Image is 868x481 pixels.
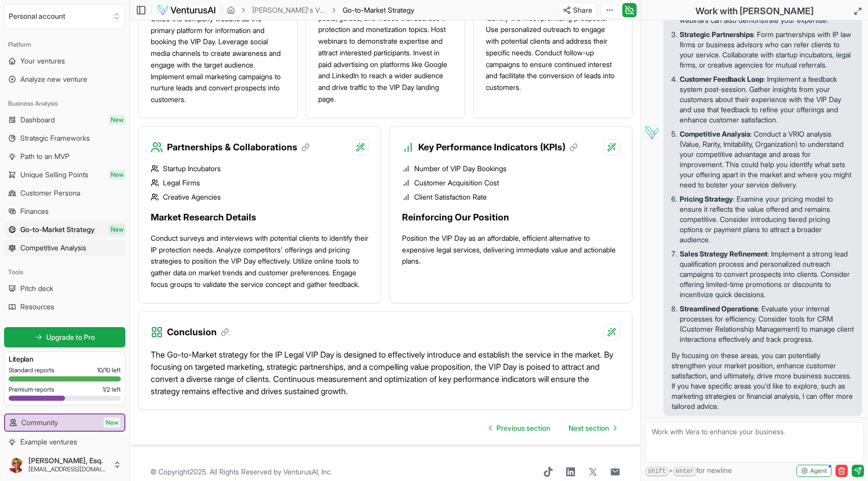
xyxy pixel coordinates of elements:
span: Upgrade to Pro [46,332,95,342]
a: DashboardNew [4,112,125,128]
span: New [104,418,120,428]
h3: Partnerships & Collaborations [167,140,310,154]
span: Resources [20,302,54,312]
span: Premium reports [9,386,54,394]
p: The Go-to-Market strategy for the IP Legal VIP Day is designed to effectively introduce and estab... [151,348,620,397]
h3: Lite plan [9,354,121,364]
a: [PERSON_NAME]'s VIP Day [252,5,325,15]
span: Competitive Analysis [20,243,86,253]
h3: Market Research Details [151,210,369,225]
span: Share [573,5,592,15]
span: Next section [569,423,609,433]
span: 10 / 10 left [97,366,121,374]
span: Unique Selling Points [20,170,88,180]
span: Example ventures [20,437,77,447]
a: Analyze new venture [4,71,125,87]
h3: Conclusion [167,325,229,339]
p: By focusing on these areas, you can potentially strengthen your market position, enhance customer... [672,350,854,411]
a: Competitive Analysis [4,240,125,256]
span: [EMAIL_ADDRESS][DOMAIN_NAME] [28,465,109,473]
li: Customer Acquisition Cost [402,178,620,188]
a: Your ventures [4,53,125,69]
kbd: shift [645,467,669,476]
img: logo [157,4,216,16]
a: Resources [4,299,125,315]
span: New [109,170,125,180]
li: Creative Agencies [151,192,369,202]
h3: Key Performance Indicators (KPIs) [418,140,578,154]
div: Platform [4,37,125,53]
span: Finances [20,206,49,216]
span: + for newline [645,465,732,476]
li: Startup Incubators [151,164,369,174]
span: Go-to-Market Strategy [343,6,414,14]
strong: Pricing Strategy [680,195,733,203]
a: Strategic Frameworks [4,130,125,146]
a: Finances [4,203,125,219]
span: Dashboard [20,115,55,125]
span: Path to an MVP [20,151,70,162]
button: Agent [796,465,831,477]
p: Implement a lead qualification process to identify the most promising prospects. Use personalized... [486,1,620,93]
a: Customer Persona [4,185,125,201]
a: Example ventures [4,434,125,450]
p: : Implement a feedback system post-session. Gather insights from your customers about their exper... [680,74,854,125]
li: Legal Firms [151,178,369,188]
h2: Work with [PERSON_NAME] [695,4,814,18]
p: Position the VIP Day as an affordable, efficient alternative to expensive legal services, deliver... [402,233,620,267]
a: Path to an MVP [4,148,125,165]
p: : Implement a strong lead qualification process and personalized outreach campaigns to convert pr... [680,249,854,300]
a: Go-to-Market StrategyNew [4,221,125,238]
button: Share [558,2,597,18]
p: : Conduct a VRIO analysis (Value, Rarity, Imitability, Organization) to understand your competiti... [680,129,854,190]
p: Utilize the company website as the primary platform for information and booking the VIP Day. Leve... [151,13,285,106]
span: 1 / 2 left [103,386,121,394]
p: Develop high-quality content such as blog posts, guides, and videos that address IP protection an... [318,1,452,105]
div: Tools [4,264,125,280]
a: Unique Selling PointsNew [4,167,125,183]
p: : Evaluate your internal processes for efficiency. Consider tools for CRM (Customer Relationship ... [680,304,854,344]
button: Select an organization [4,4,125,28]
strong: Streamlined Operations [680,304,758,313]
a: CommunityNew [5,414,124,431]
li: Client Satisfaction Rate [402,192,620,202]
span: Go-to-Market Strategy [343,5,414,15]
span: Pitch deck [20,283,53,294]
span: Community [21,418,58,428]
nav: breadcrumb [227,5,414,15]
li: Number of VIP Day Bookings [402,164,620,174]
span: Strategic Frameworks [20,133,90,143]
a: Pitch deck [4,280,125,297]
a: Upgrade to Pro [4,327,125,347]
span: Go-to-Market Strategy [20,225,95,235]
button: [PERSON_NAME], Esq.[EMAIL_ADDRESS][DOMAIN_NAME] [4,453,125,477]
span: Standard reports [9,366,54,374]
a: VenturusAI, Inc [283,467,330,476]
span: New [109,225,125,235]
p: Conduct surveys and interviews with potential clients to identify their IP protection needs. Anal... [151,233,369,291]
span: [PERSON_NAME], Esq. [28,456,109,465]
span: Previous section [496,423,550,433]
img: Vera [643,124,659,140]
span: Customer Persona [20,188,80,198]
span: Agent [810,467,827,475]
h3: Reinforcing Our Position [402,210,620,225]
span: Analyze new venture [20,74,87,84]
strong: Customer Feedback Loop [680,75,763,83]
img: ACg8ocLvu26AYRrYzhil3BCQmnJIiTqlovR0rUmAPjF-U1fmUaIe9Ibw=s96-c [8,457,24,473]
span: New [109,115,125,125]
span: Your ventures [20,56,65,66]
span: © Copyright 2025 . All Rights Reserved by . [150,467,332,477]
a: Go to next page [560,418,624,438]
kbd: enter [673,467,696,476]
strong: Sales Strategy Refinement [680,249,767,258]
p: : Examine your pricing model to ensure it reflects the value offered and remains competitive. Con... [680,194,854,245]
nav: pagination [481,418,624,438]
strong: Strategic Partnerships [680,30,753,39]
strong: Competitive Analysis [680,130,750,138]
a: Go to previous page [481,418,558,438]
div: Business Analysis [4,95,125,112]
p: : Form partnerships with IP law firms or business advisors who can refer clients to your service.... [680,29,854,70]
